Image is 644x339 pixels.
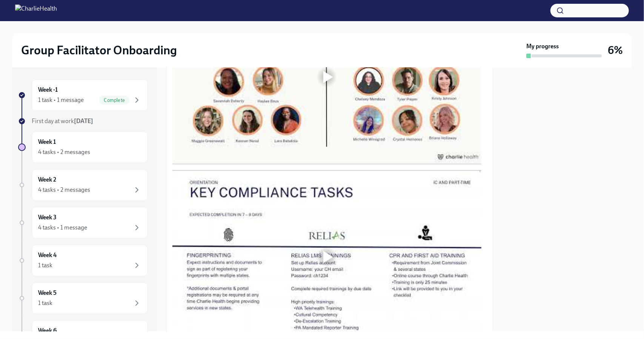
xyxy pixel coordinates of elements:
h6: Week 2 [38,176,56,184]
h2: Group Facilitator Onboarding [21,43,177,58]
a: Week -11 task • 1 messageComplete [18,79,148,111]
a: Week 41 task [18,245,148,276]
strong: [DATE] [74,117,93,125]
a: Week 14 tasks • 2 messages [18,131,148,163]
h6: Week -1 [38,86,58,94]
h6: Week 1 [38,138,56,146]
img: CharlieHealth [15,5,57,17]
h6: Week 3 [38,213,57,222]
div: 4 tasks • 1 message [38,223,87,232]
h6: Week 4 [38,251,57,259]
a: Week 51 task [18,282,148,314]
h6: Week 5 [38,289,57,297]
a: Week 24 tasks • 2 messages [18,169,148,201]
strong: My progress [526,42,559,51]
div: 1 task [38,299,52,307]
a: Week 34 tasks • 1 message [18,207,148,239]
div: 1 task [38,261,52,270]
h6: Week 6 [38,327,57,335]
div: 4 tasks • 2 messages [38,148,90,156]
div: 4 tasks • 2 messages [38,186,90,194]
h3: 6% [608,43,623,57]
a: First day at work[DATE] [18,117,148,125]
div: 1 task • 1 message [38,96,84,104]
span: Complete [99,97,129,103]
span: First day at work [32,117,93,125]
